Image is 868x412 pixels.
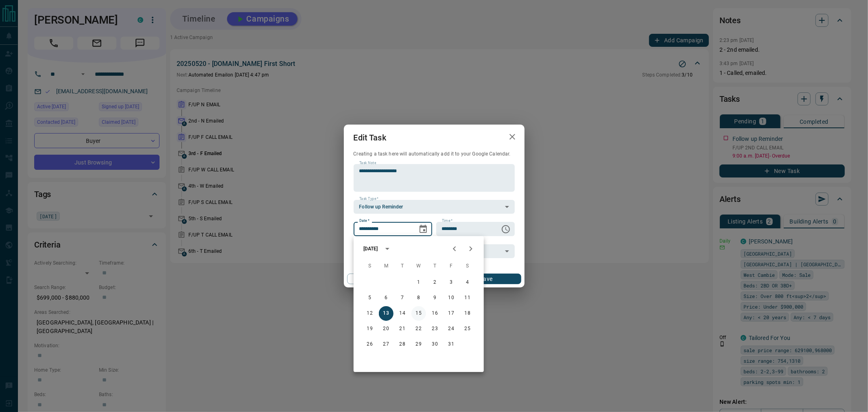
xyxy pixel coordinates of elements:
[444,306,459,321] button: 17
[444,258,459,274] span: Friday
[363,306,377,321] button: 12
[395,291,410,305] button: 7
[395,322,410,336] button: 21
[363,258,377,274] span: Sunday
[460,275,475,290] button: 4
[395,306,410,321] button: 14
[395,337,410,352] button: 28
[363,322,377,336] button: 19
[444,322,459,336] button: 24
[411,258,426,274] span: Wednesday
[411,306,426,321] button: 15
[444,275,459,290] button: 3
[379,306,394,321] button: 13
[359,218,370,224] label: Date
[446,241,463,257] button: Previous month
[359,196,378,202] label: Task Type
[463,241,479,257] button: Next month
[379,258,394,274] span: Monday
[379,337,394,352] button: 27
[363,291,377,305] button: 5
[363,245,378,252] div: [DATE]
[380,242,394,256] button: calendar view is open, switch to year view
[460,306,475,321] button: 18
[411,337,426,352] button: 29
[451,274,521,284] button: Save
[428,306,442,321] button: 16
[460,291,475,305] button: 11
[354,151,515,158] p: Creating a task here will automatically add it to your Google Calendar.
[428,322,442,336] button: 23
[428,291,442,305] button: 9
[428,258,442,274] span: Thursday
[354,200,515,214] div: Follow up Reminder
[359,160,376,166] label: Task Note
[379,322,394,336] button: 20
[347,274,417,284] button: Cancel
[498,221,514,237] button: Choose time, selected time is 9:00 AM
[411,291,426,305] button: 8
[411,275,426,290] button: 1
[428,275,442,290] button: 2
[415,221,431,237] button: Choose date, selected date is Oct 13, 2025
[395,258,410,274] span: Tuesday
[379,291,394,305] button: 6
[428,337,442,352] button: 30
[344,125,396,151] h2: Edit Task
[442,218,453,224] label: Time
[444,291,459,305] button: 10
[444,337,459,352] button: 31
[411,322,426,336] button: 22
[460,258,475,274] span: Saturday
[363,337,377,352] button: 26
[460,322,475,336] button: 25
